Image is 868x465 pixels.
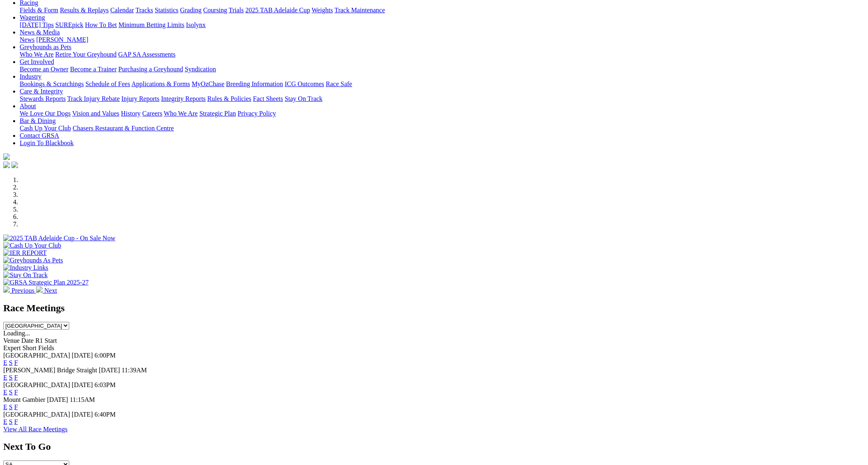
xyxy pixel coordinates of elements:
[70,66,117,73] a: Become a Trainer
[9,403,13,410] a: S
[3,242,61,249] img: Cash Up Your Club
[20,73,41,80] a: Industry
[118,51,176,58] a: GAP SA Assessments
[20,132,59,139] a: Contact GRSA
[3,396,45,403] span: Mount Gambier
[3,279,88,286] img: GRSA Strategic Plan 2025-27
[20,43,71,50] a: Greyhounds as Pets
[3,286,10,293] img: chevron-left-pager-white.svg
[253,95,283,102] a: Fact Sheets
[95,352,116,359] span: 6:00PM
[20,110,865,117] div: About
[203,7,227,14] a: Coursing
[14,389,18,396] a: F
[3,303,865,314] h2: Race Meetings
[335,7,385,14] a: Track Maintenance
[285,80,324,87] a: ICG Outcomes
[72,381,93,388] span: [DATE]
[3,153,10,160] img: logo-grsa-white.png
[95,411,116,418] span: 6:40PM
[199,110,236,117] a: Strategic Plan
[72,110,119,117] a: Vision and Values
[3,441,865,452] h2: Next To Go
[20,51,54,58] a: Who We Are
[44,287,57,294] span: Next
[20,14,45,21] a: Wagering
[161,95,206,102] a: Integrity Reports
[20,125,71,132] a: Cash Up Your Club
[72,411,93,418] span: [DATE]
[20,103,36,109] a: About
[20,110,70,117] a: We Love Our Dogs
[122,367,147,374] span: 11:39AM
[3,344,21,351] span: Expert
[3,271,48,279] img: Stay On Track
[207,95,252,102] a: Rules & Policies
[131,80,190,87] a: Applications & Forms
[3,374,7,381] a: E
[3,352,70,359] span: [GEOGRAPHIC_DATA]
[121,110,141,117] a: History
[55,51,117,58] a: Retire Your Greyhound
[3,235,116,242] img: 2025 TAB Adelaide Cup - On Sale Now
[20,29,60,36] a: News & Media
[20,80,84,87] a: Bookings & Scratchings
[20,51,865,58] div: Greyhounds as Pets
[72,352,93,359] span: [DATE]
[285,95,322,102] a: Stay On Track
[9,374,13,381] a: S
[20,66,68,73] a: Become an Owner
[238,110,276,117] a: Privacy Policy
[3,418,7,425] a: E
[36,36,88,43] a: [PERSON_NAME]
[70,396,95,403] span: 11:15AM
[67,95,120,102] a: Track Injury Rebate
[20,95,66,102] a: Stewards Reports
[3,162,10,168] img: facebook.svg
[20,88,63,95] a: Care & Integrity
[142,110,162,117] a: Careers
[186,21,206,28] a: Isolynx
[23,344,37,351] span: Short
[185,66,216,73] a: Syndication
[9,418,13,425] a: S
[3,381,70,388] span: [GEOGRAPHIC_DATA]
[229,7,244,14] a: Trials
[3,264,48,271] img: Industry Links
[35,337,57,344] span: R1 Start
[3,359,7,366] a: E
[3,367,97,374] span: [PERSON_NAME] Bridge Straight
[245,7,310,14] a: 2025 TAB Adelaide Cup
[20,125,865,132] div: Bar & Dining
[60,7,109,14] a: Results & Replays
[73,125,174,132] a: Chasers Restaurant & Function Centre
[21,337,34,344] span: Date
[3,330,30,337] span: Loading...
[14,359,18,366] a: F
[20,7,865,14] div: Racing
[85,21,117,28] a: How To Bet
[9,389,13,396] a: S
[14,418,18,425] a: F
[36,287,57,294] a: Next
[20,7,58,14] a: Fields & Form
[20,21,865,29] div: Wagering
[20,36,865,43] div: News & Media
[20,58,54,65] a: Get Involved
[118,66,183,73] a: Purchasing a Greyhound
[20,80,865,88] div: Industry
[3,249,47,257] img: IER REPORT
[164,110,198,117] a: Who We Are
[9,359,13,366] a: S
[136,7,153,14] a: Tracks
[99,367,120,374] span: [DATE]
[121,95,159,102] a: Injury Reports
[155,7,179,14] a: Statistics
[20,21,54,28] a: [DATE] Tips
[180,7,202,14] a: Grading
[3,403,7,410] a: E
[20,139,74,146] a: Login To Blackbook
[85,80,130,87] a: Schedule of Fees
[3,287,36,294] a: Previous
[47,396,68,403] span: [DATE]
